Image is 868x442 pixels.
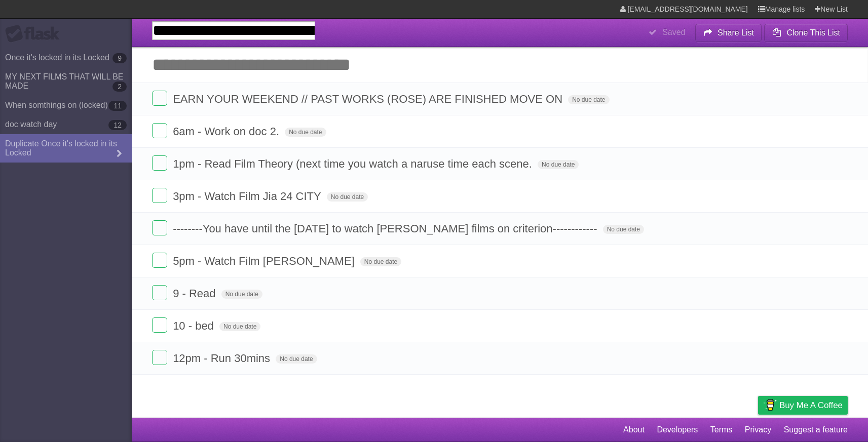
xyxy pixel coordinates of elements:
label: Done [152,123,167,138]
label: Done [152,91,167,106]
b: Saved [662,28,685,36]
span: 10 - bed [173,319,216,332]
span: --------You have until the [DATE] to watch [PERSON_NAME] films on criterion------------ [173,222,599,235]
span: 1pm - Read Film Theory (next time you watch a naruse time each scene. [173,157,535,170]
span: 5pm - Watch Film [PERSON_NAME] [173,255,357,267]
span: No due date [219,322,260,331]
label: Done [152,317,167,333]
b: Share List [718,28,754,37]
label: Done [152,188,167,203]
a: Developers [657,420,698,439]
button: Share List [695,24,762,42]
span: 6am - Work on doc 2. [173,125,282,138]
span: Buy me a coffee [779,396,843,414]
span: No due date [221,290,262,299]
span: No due date [327,192,368,202]
span: 12pm - Run 30mins [173,352,273,365]
button: Clone This List [764,24,848,42]
b: 11 [108,101,127,111]
img: Buy me a coffee [763,396,777,414]
label: Done [152,253,167,268]
span: No due date [360,257,401,266]
b: 2 [112,82,127,92]
span: 3pm - Watch Film Jia 24 CITY [173,190,324,203]
a: Privacy [745,420,771,439]
a: Buy me a coffee [758,396,848,415]
a: Terms [710,420,733,439]
a: About [623,420,645,439]
div: Flask [5,25,66,43]
a: Suggest a feature [784,420,848,439]
span: No due date [276,354,317,364]
label: Done [152,155,167,171]
b: 9 [112,53,127,63]
span: 9 - Read [173,287,218,300]
span: No due date [538,160,579,169]
label: Done [152,220,167,235]
span: EARN YOUR WEEKEND // PAST WORKS (ROSE) ARE FINISHED MOVE ON [173,93,565,105]
span: No due date [568,95,609,104]
b: Clone This List [786,28,840,37]
label: Done [152,285,167,300]
b: 12 [108,120,127,130]
label: Done [152,350,167,365]
span: No due date [603,225,644,234]
span: No due date [285,128,326,137]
